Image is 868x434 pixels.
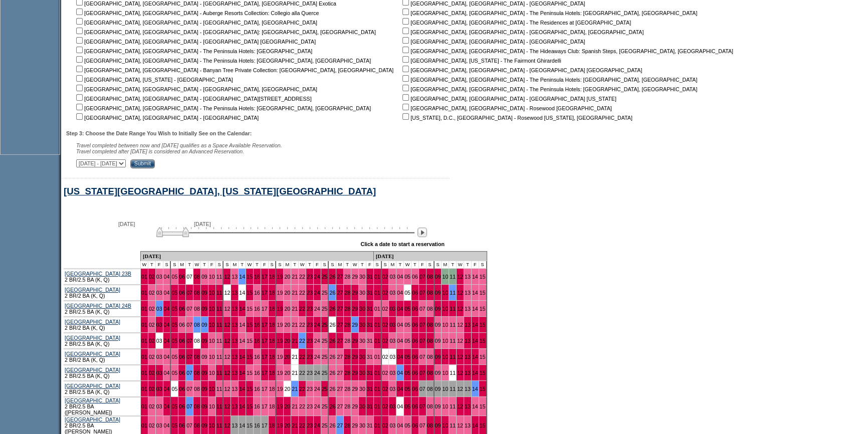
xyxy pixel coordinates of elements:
a: 08 [194,354,200,360]
a: 06 [412,338,418,344]
a: 12 [224,370,230,376]
a: 11 [450,338,456,344]
a: 20 [284,354,290,360]
a: 23 [307,354,313,360]
a: 19 [277,274,283,280]
a: 07 [186,274,192,280]
a: 06 [179,306,185,312]
a: 02 [149,370,155,376]
a: 17 [262,290,268,296]
a: 07 [186,322,192,328]
a: 15 [480,306,486,312]
a: 18 [269,338,275,344]
a: 26 [329,306,335,312]
a: 26 [329,274,335,280]
a: 11 [450,354,456,360]
a: 09 [201,354,207,360]
a: 20 [284,290,290,296]
a: 08 [194,322,200,328]
a: 30 [359,322,365,328]
a: 08 [427,338,433,344]
a: 14 [239,354,245,360]
a: 17 [262,338,268,344]
a: 13 [465,338,471,344]
a: 07 [419,354,425,360]
a: 29 [352,274,358,280]
a: 25 [322,306,328,312]
a: 29 [352,306,358,312]
a: 21 [292,290,298,296]
a: 18 [269,274,275,280]
a: 23 [307,290,313,296]
a: 04 [397,274,403,280]
a: 01 [374,354,380,360]
a: 15 [247,306,253,312]
a: 11 [450,306,456,312]
a: 22 [299,306,305,312]
a: 12 [457,354,463,360]
a: 09 [435,274,441,280]
a: 15 [247,290,253,296]
a: 19 [277,322,283,328]
a: 12 [224,354,230,360]
a: 13 [465,322,471,328]
a: 03 [156,338,162,344]
a: 28 [344,274,350,280]
a: 29 [352,290,358,296]
a: 13 [465,274,471,280]
a: 09 [201,322,207,328]
a: 10 [209,322,215,328]
a: 08 [427,306,433,312]
a: 04 [164,290,170,296]
a: 31 [367,290,373,296]
a: 15 [247,354,253,360]
a: 28 [344,290,350,296]
a: 02 [382,306,388,312]
a: 06 [179,322,185,328]
a: 22 [299,354,305,360]
a: 01 [374,322,380,328]
a: 14 [239,370,245,376]
a: 02 [149,290,155,296]
a: 02 [382,322,388,328]
a: 04 [164,338,170,344]
a: 06 [412,354,418,360]
a: 12 [457,290,463,296]
a: 09 [201,306,207,312]
a: 17 [262,322,268,328]
a: 09 [201,290,207,296]
a: 07 [186,354,192,360]
a: 04 [397,290,403,296]
a: 30 [359,338,365,344]
a: 09 [201,370,207,376]
input: Submit [130,159,155,168]
a: 30 [359,306,365,312]
a: 09 [435,338,441,344]
a: 03 [156,354,162,360]
a: 18 [269,290,275,296]
a: 21 [292,274,298,280]
a: 15 [480,290,486,296]
a: 07 [186,370,192,376]
a: 01 [141,354,147,360]
a: 08 [194,274,200,280]
a: 03 [156,290,162,296]
a: 24 [314,290,320,296]
a: [GEOGRAPHIC_DATA] 23B [65,271,131,277]
a: 24 [314,306,320,312]
a: 08 [427,354,433,360]
a: 20 [284,306,290,312]
a: 14 [472,306,478,312]
a: 10 [442,338,448,344]
a: 09 [201,274,207,280]
a: 15 [247,274,253,280]
a: 02 [149,338,155,344]
a: 29 [352,322,358,328]
a: 15 [247,322,253,328]
a: 05 [171,274,177,280]
a: 08 [194,306,200,312]
a: 12 [457,274,463,280]
a: 19 [277,290,283,296]
a: 06 [412,306,418,312]
a: 05 [404,290,410,296]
